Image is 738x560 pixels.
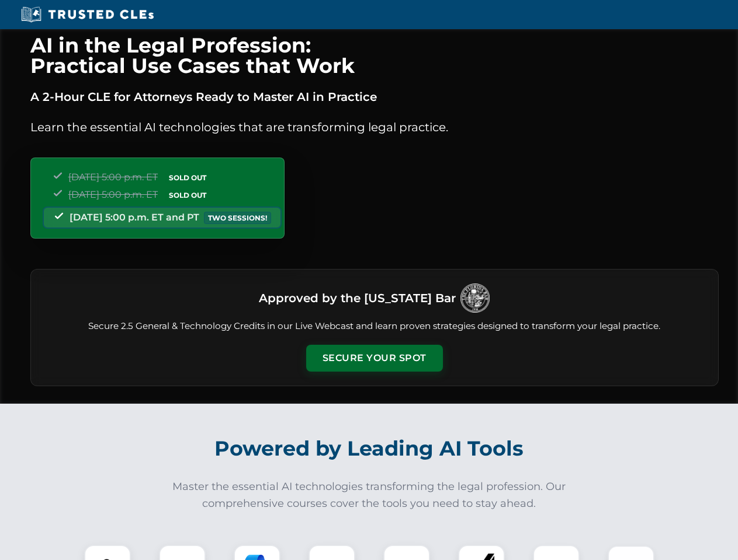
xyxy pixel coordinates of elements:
span: [DATE] 5:00 p.m. ET [68,189,158,200]
p: Master the essential AI technologies transforming the legal profession. Our comprehensive courses... [165,478,574,512]
h3: Approved by the [US_STATE] Bar [259,288,456,309]
span: [DATE] 5:00 p.m. ET [68,171,158,183]
p: Secure 2.5 General & Technology Credits in our Live Webcast and learn proven strategies designed ... [45,320,704,333]
span: SOLD OUT [165,189,210,201]
p: A 2-Hour CLE for Attorneys Ready to Master AI in Practice [30,87,719,106]
img: Trusted CLEs [18,6,157,23]
img: Logo [460,283,490,313]
p: Learn the essential AI technologies that are transforming legal practice. [30,118,719,136]
h1: AI in the Legal Profession: Practical Use Cases that Work [30,35,719,76]
span: SOLD OUT [165,171,210,184]
h2: Powered by Leading AI Tools [46,428,693,469]
button: Secure Your Spot [306,345,443,372]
